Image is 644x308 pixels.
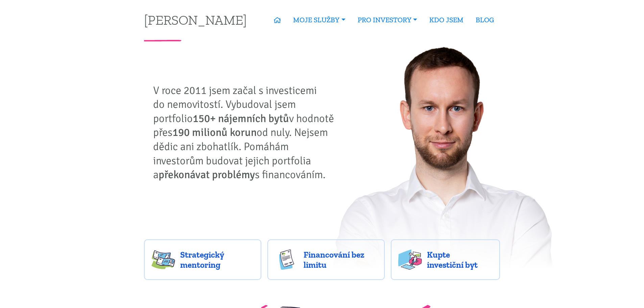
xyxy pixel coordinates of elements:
span: Strategický mentoring [180,250,254,270]
img: strategy [151,250,175,270]
a: [PERSON_NAME] [144,13,247,26]
span: Kupte investiční byt [427,250,493,270]
a: KDO JSEM [423,12,470,28]
a: Financování bez limitu [267,239,385,280]
img: finance [275,250,299,270]
a: MOJE SLUŽBY [287,12,351,28]
img: flats [398,250,422,270]
strong: překonávat problémy [159,168,255,181]
a: Kupte investiční byt [391,239,500,280]
a: PRO INVESTORY [352,12,423,28]
strong: 190 milionů korun [172,126,257,139]
a: BLOG [470,12,500,28]
a: Strategický mentoring [144,239,261,280]
strong: 150+ nájemních bytů [193,112,289,125]
span: Financování bez limitu [304,250,377,270]
p: V roce 2011 jsem začal s investicemi do nemovitostí. Vybudoval jsem portfolio v hodnotě přes od n... [153,84,339,182]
